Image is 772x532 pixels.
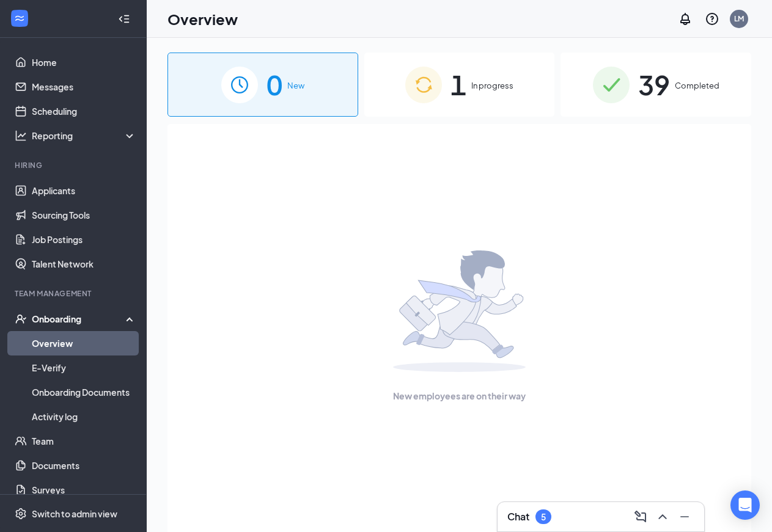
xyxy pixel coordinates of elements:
div: Onboarding [32,313,126,325]
h1: Overview [167,9,238,29]
span: New employees are on their way [393,389,526,403]
svg: Notifications [678,12,693,26]
svg: Analysis [15,129,27,142]
a: Sourcing Tools [32,203,136,227]
h3: Chat [507,510,529,523]
span: In progress [471,79,513,92]
a: Documents [32,453,136,478]
svg: Minimize [677,509,692,524]
div: Hiring [15,160,134,170]
div: LM [734,13,744,24]
a: Activity log [32,404,136,429]
a: Messages [32,75,136,99]
a: Surveys [32,478,136,502]
span: 0 [267,64,282,106]
a: Overview [32,331,136,355]
a: Team [32,429,136,453]
a: Onboarding Documents [32,380,136,404]
svg: Collapse [118,13,130,25]
a: Applicants [32,178,136,203]
button: ComposeMessage [631,507,650,527]
a: Job Postings [32,227,136,252]
a: Scheduling [32,99,136,123]
span: 39 [638,64,670,106]
svg: WorkstreamLogo [13,12,26,24]
svg: QuestionInfo [705,12,719,26]
button: Minimize [675,507,694,527]
a: E-Verify [32,355,136,380]
svg: UserCheck [15,313,27,325]
div: Open Intercom Messenger [730,490,760,520]
span: Completed [675,79,719,92]
svg: ComposeMessage [633,509,648,524]
a: Home [32,50,136,75]
a: Talent Network [32,252,136,276]
div: 5 [541,512,546,522]
div: Reporting [32,129,137,142]
div: Switch to admin view [32,508,117,520]
svg: ChevronUp [655,509,670,524]
span: New [287,79,304,92]
svg: Settings [15,508,27,520]
span: 1 [450,64,466,106]
div: Team Management [15,288,134,299]
button: ChevronUp [653,507,672,527]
